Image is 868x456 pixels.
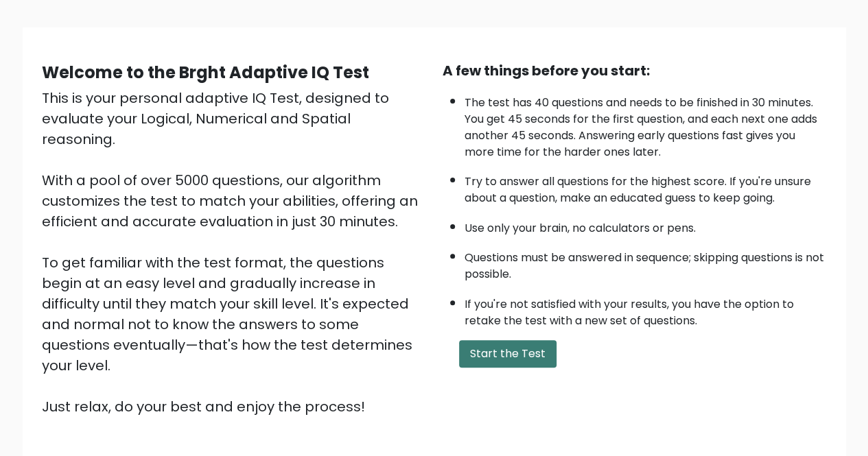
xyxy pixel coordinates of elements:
li: If you're not satisfied with your results, you have the option to retake the test with a new set ... [465,289,827,329]
li: Questions must be answered in sequence; skipping questions is not possible. [465,243,827,283]
b: Welcome to the Brght Adaptive IQ Test [42,61,369,84]
li: The test has 40 questions and needs to be finished in 30 minutes. You get 45 seconds for the firs... [465,88,827,160]
div: This is your personal adaptive IQ Test, designed to evaluate your Logical, Numerical and Spatial ... [42,88,426,417]
li: Use only your brain, no calculators or pens. [465,213,827,237]
div: A few things before you start: [443,60,827,81]
button: Start the Test [459,340,556,368]
li: Try to answer all questions for the highest score. If you're unsure about a question, make an edu... [465,167,827,206]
